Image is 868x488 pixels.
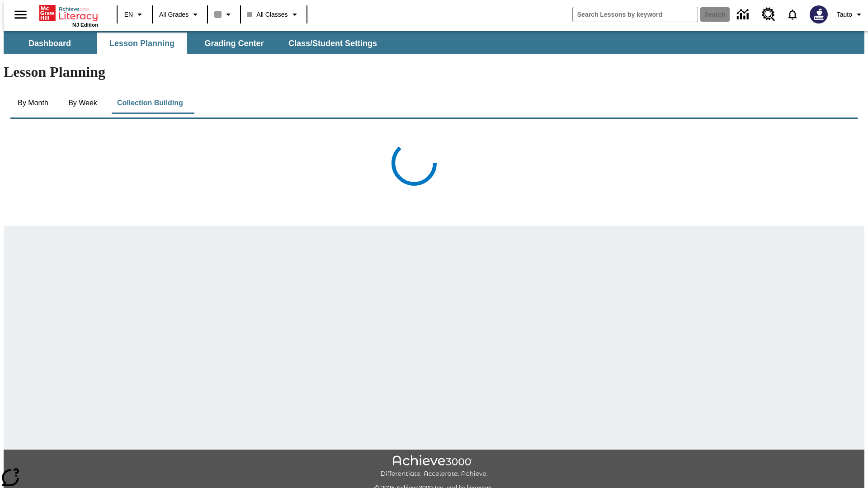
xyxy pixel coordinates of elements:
[120,6,149,23] button: Language: EN, Select a language
[810,5,828,23] img: Avatar
[39,3,98,28] div: Home
[380,455,488,478] img: Achieve3000 Differentiate Accelerate Achieve
[39,4,98,22] a: Home
[204,38,264,49] span: Grading Center
[60,92,105,114] button: By Week
[837,10,852,19] span: Tauto
[244,6,303,23] button: Class: All Classes, Select your class
[288,38,377,49] span: Class/Student Settings
[189,33,279,54] button: Grading Center
[159,10,189,19] span: All Grades
[833,6,868,23] button: Profile/Settings
[28,38,71,49] span: Dashboard
[756,2,781,27] a: Resource Center, Will open in new tab
[4,31,864,54] div: SubNavbar
[10,92,56,114] button: By Month
[281,33,384,54] button: Class/Student Settings
[781,3,804,26] a: Notifications
[97,33,187,54] button: Lesson Planning
[731,2,756,27] a: Data Center
[7,1,34,28] button: Open side menu
[72,22,98,28] span: NJ Edition
[4,33,385,54] div: SubNavbar
[156,6,204,23] button: Grade: All Grades, Select a grade
[110,92,190,114] button: Collection Building
[124,10,133,19] span: EN
[247,10,288,19] span: All Classes
[5,33,95,54] button: Dashboard
[573,7,698,22] input: search field
[804,3,833,26] button: Select a new avatar
[109,38,175,49] span: Lesson Planning
[4,64,864,80] h1: Lesson Planning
